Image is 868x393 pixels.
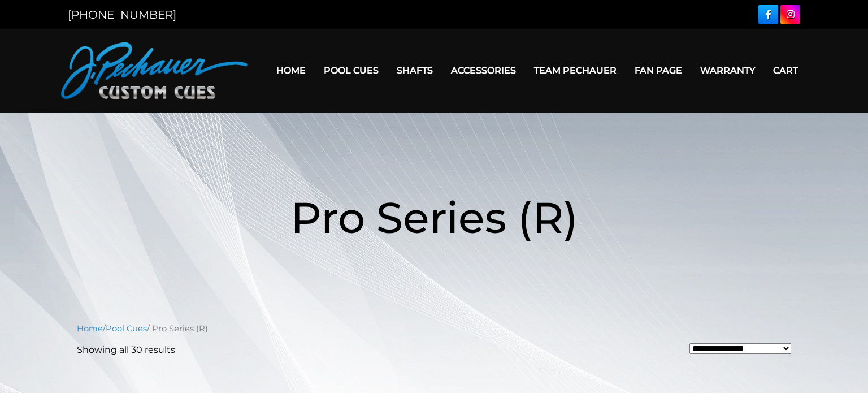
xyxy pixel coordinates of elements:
a: Shafts [388,56,442,85]
a: Home [267,56,315,85]
select: Shop order [689,343,791,354]
a: Home [77,323,103,334]
nav: Breadcrumb [77,322,791,335]
img: Pechauer Custom Cues [61,42,248,99]
a: Accessories [442,56,525,85]
a: Fan Page [626,56,691,85]
a: Warranty [691,56,764,85]
a: [PHONE_NUMBER] [68,8,176,21]
span: Pro Series (R) [290,191,578,244]
a: Pool Cues [315,56,388,85]
a: Team Pechauer [525,56,626,85]
a: Cart [764,56,807,85]
p: Showing all 30 results [77,343,175,357]
a: Pool Cues [106,323,147,334]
